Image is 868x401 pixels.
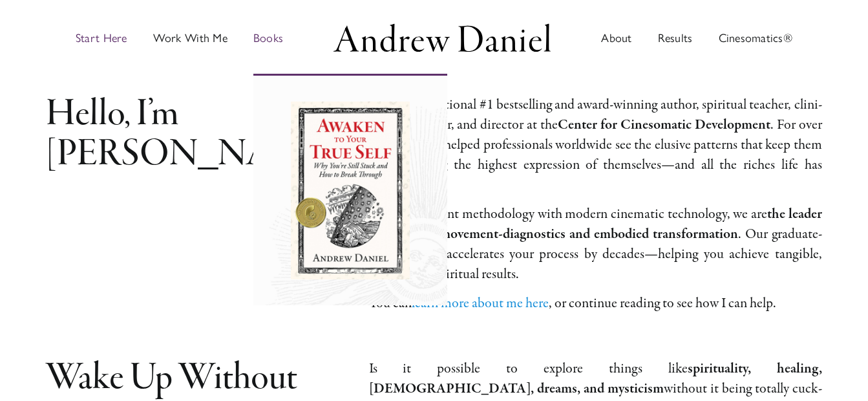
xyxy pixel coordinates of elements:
p: I’m an inter­na­tion­al #1 best­selling and award-win­ning author, spir­i­tu­al teacher, clin­i­c... [369,95,822,195]
strong: spir­i­tu­al­i­ty, heal­ing, [DEMOGRAPHIC_DATA], dreams, and mys­ti­cism [369,359,822,398]
a: Results [658,3,693,74]
h2: Hello, I’m [PERSON_NAME] [46,95,337,175]
span: Results [658,32,693,44]
a: Start Here [76,3,127,74]
img: Awaken to Your True Self book by Andrew Daniel [291,102,409,279]
span: Work With Me [153,32,228,44]
a: learn more about me here [412,294,549,313]
span: Cinesomatics® [719,32,793,44]
span: Books [253,32,283,44]
span: Start Here [76,32,127,44]
a: Work with Andrew in groups or private sessions [153,3,228,74]
p: Bridging ancient method­ol­o­gy with mod­ern cin­e­mat­ic tech­nol­o­gy, we are . Our graduate-le... [369,204,822,284]
strong: Center for Cinesomatic Development [558,115,770,135]
a: Cinesomatics® [719,3,793,74]
a: Discover books written by Andrew Daniel [253,3,283,74]
strong: the leader in advanced movement-diagnostics and embod­ied trans­for­ma­tion [369,204,822,244]
p: You can , or con­tin­ue read­ing to see how I can help. [369,294,822,314]
span: About [601,32,631,44]
img: Andrew Daniel Logo [329,20,555,56]
a: About [601,3,631,74]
